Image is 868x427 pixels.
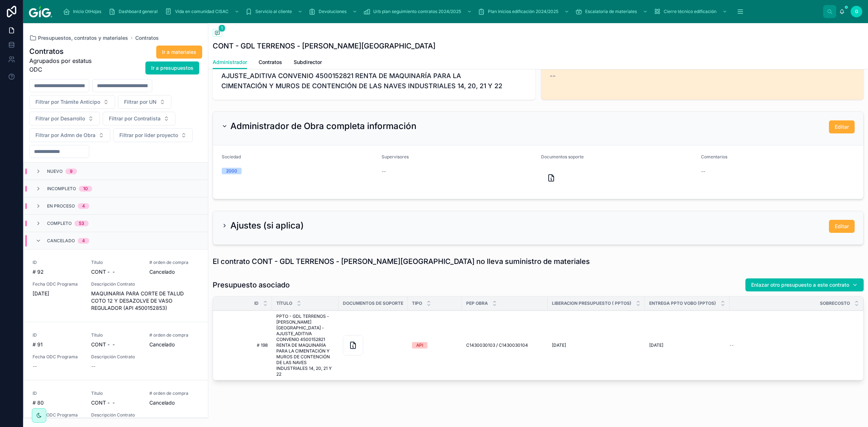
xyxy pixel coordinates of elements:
[91,399,141,406] span: CONT - -
[573,5,651,18] a: Escalatoria de materiales
[230,220,304,231] h2: Ajustes (si aplica)
[33,390,82,396] span: ID
[24,249,208,322] a: ID# 92TítuloCONT - -# orden de compraCanceladoFecha ODC Programa[DATE]Descripción ContratoMAQUINA...
[552,300,631,306] span: LIBERACION PRESUPUESTO ( PPTOS)
[259,56,282,70] a: Contratos
[149,332,199,338] span: # orden de compra
[585,9,637,14] span: Escalatoria de materiales
[820,300,850,306] span: SOBRECOSTO
[156,46,202,59] button: Ir a materiales
[35,115,85,122] span: Filtrar por Desarrollo
[79,221,84,226] div: 53
[29,6,52,17] img: App logo
[175,9,229,14] span: Vida en comunidad CISAC
[664,9,716,14] span: Cierre técnico edificación
[541,154,584,159] span: Documentos soporte
[835,223,849,230] span: Editar
[162,48,196,56] span: Ir a materiales
[47,203,75,209] span: En proceso
[163,5,243,18] a: Vida en comunidad CISAC
[119,132,178,139] span: Filtrar por líder proyecto
[213,56,247,69] a: Administrador
[382,168,386,175] span: --
[47,221,72,226] span: Completo
[91,412,199,418] span: Descripción Contrato
[103,112,175,125] button: Select Button
[651,5,731,18] a: Cierre técnico edificación
[230,120,416,132] h2: Administrador de Obra completa información
[149,260,199,265] span: # orden de compra
[24,322,208,380] a: ID# 91TítuloCONT - -# orden de compraCanceladoFecha ODC Programa--Descripción Contrato--
[149,390,199,396] span: # orden de compra
[33,281,82,287] span: Fecha ODC Programa
[29,46,100,56] h1: Contratos
[91,268,141,276] span: CONT - -
[213,59,247,66] span: Administrador
[91,390,141,396] span: Título
[149,341,199,348] span: Cancelado
[38,34,128,42] span: Presupuestos, contratos y materiales
[550,71,556,81] span: --
[91,341,141,348] span: CONT - -
[226,168,237,174] div: 2000
[855,9,858,14] span: G
[255,9,292,14] span: Servicio al cliente
[91,281,199,287] span: Descripción Contrato
[221,71,527,91] span: AJUSTE_ADITIVA CONVENIO 4500152821 RENTA DE MAQUINARÍA PARA LA CIMENTACIÓN Y MUROS DE CONTENCIÓN ...
[829,120,855,133] button: Editar
[33,354,82,360] span: Fecha ODC Programa
[306,5,361,18] a: Devoluciones
[343,300,403,306] span: Documentos de soporte
[649,342,663,348] span: [DATE]
[243,5,306,18] a: Servicio al cliente
[35,98,100,106] span: Filtrar por Trámite Anticipo
[259,59,282,66] span: Contratos
[276,313,334,377] a: PPTO - GDL TERRENOS - [PERSON_NAME][GEOGRAPHIC_DATA] - AJUSTE_ADITIVA CONVENIO 4500152821 RENTA D...
[729,342,855,348] a: --
[145,61,199,74] button: Ir a presupuestos
[33,363,37,370] span: --
[124,98,157,106] span: Filtrar por UN
[33,290,82,297] span: [DATE]
[745,278,864,291] button: Enlazar otro presupuesto a este contrato
[118,95,171,109] button: Select Button
[73,9,101,14] span: Inicio OtHojas
[218,25,225,32] span: 1
[47,186,76,192] span: Incompleto
[476,5,573,18] a: Plan Inicios edificación 2024/2025
[294,59,322,66] span: Subdirector
[552,342,641,348] a: [DATE]
[149,399,199,406] span: Cancelado
[701,168,705,175] span: --
[83,186,88,192] div: 10
[835,123,849,131] span: Editar
[33,268,82,276] span: # 92
[488,9,558,14] span: Plan Inicios edificación 2024/2025
[91,354,199,360] span: Descripción Contrato
[151,64,193,72] span: Ir a presupuestos
[319,9,346,14] span: Devoluciones
[82,203,85,209] div: 4
[829,220,855,233] button: Editar
[416,342,423,349] div: API
[649,342,725,348] a: [DATE]
[294,56,322,70] a: Subdirector
[466,342,543,348] a: C1430030103 / C1430030104
[466,300,488,306] span: PEP OBRA
[29,56,100,74] span: Agrupados por estatus ODC
[254,300,259,306] span: ID
[382,154,409,159] span: Supervisores
[33,399,82,406] span: # 80
[82,238,85,244] div: 4
[135,34,159,42] a: Contratos
[47,238,75,244] span: Cancelado
[33,341,82,348] span: # 91
[222,342,268,348] a: # 198
[751,281,849,289] span: Enlazar otro presupuesto a este contrato
[361,5,476,18] a: Urb plan seguimiento contratos 2024/2025
[70,168,73,174] div: 9
[649,300,716,306] span: ENTREGA PPTO VOBO (PPTOS)
[33,260,82,265] span: ID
